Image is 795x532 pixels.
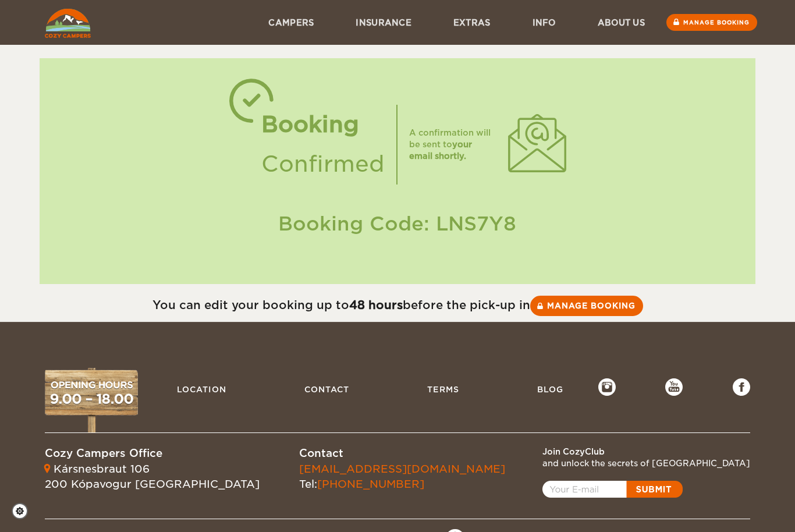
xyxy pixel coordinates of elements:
strong: 48 hours [349,298,403,312]
a: Cookie settings [12,503,36,519]
a: Manage booking [530,296,643,316]
a: [PHONE_NUMBER] [317,478,424,490]
div: Tel: [299,462,505,491]
a: Terms [421,378,465,400]
a: Location [171,378,232,400]
div: Cozy Campers Office [45,446,260,461]
a: Manage booking [666,14,757,31]
a: Blog [531,378,569,400]
div: Booking Code: LNS7Y8 [51,210,743,237]
a: Open popup [542,481,683,498]
div: Kársnesbraut 106 200 Kópavogur [GEOGRAPHIC_DATA] [45,462,260,491]
div: Confirmed [261,144,385,184]
a: Contact [299,378,355,400]
div: A confirmation will be sent to [409,127,496,162]
img: Cozy Campers [45,9,91,38]
div: and unlock the secrets of [GEOGRAPHIC_DATA] [542,457,750,469]
div: Booking [261,105,385,144]
a: [EMAIL_ADDRESS][DOMAIN_NAME] [299,463,505,475]
div: Join CozyClub [542,446,750,457]
div: Contact [299,446,505,461]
